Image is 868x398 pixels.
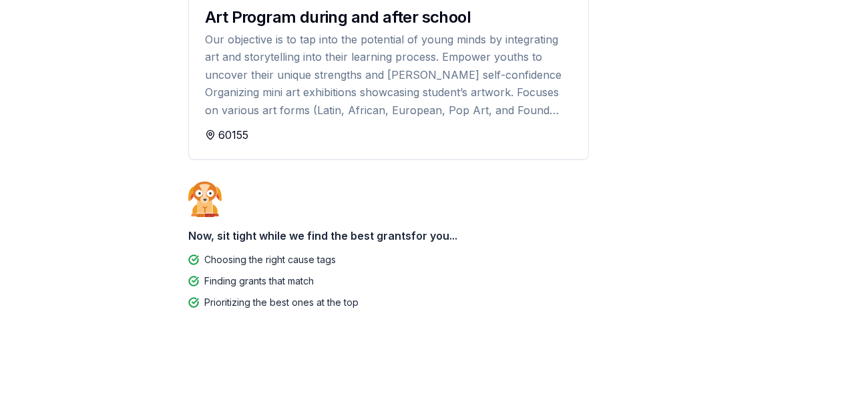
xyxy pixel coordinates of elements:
div: Art Program during and after school [205,9,572,25]
div: 60155 [205,127,572,143]
div: Choosing the right cause tags [204,252,336,268]
img: Dog waiting patiently [188,181,222,217]
div: Now, sit tight while we find the best grants for you... [188,222,680,249]
div: Finding grants that match [204,273,314,289]
div: Prioritizing the best ones at the top [204,294,359,311]
div: Our objective is to tap into the potential of young minds by integrating art and storytelling int... [205,31,572,119]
